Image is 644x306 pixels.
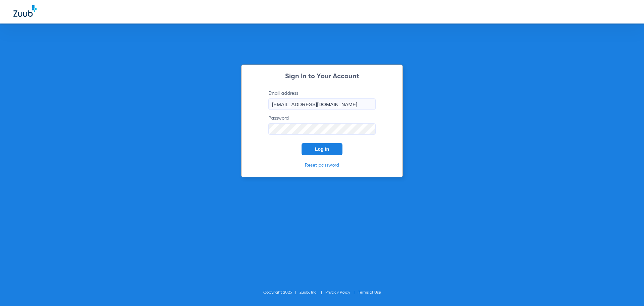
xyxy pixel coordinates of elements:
[268,90,376,110] label: Email address
[315,146,329,152] span: Log In
[305,163,339,168] a: Reset password
[300,289,325,296] li: Zuub, Inc.
[268,123,376,135] input: Password
[268,115,376,135] label: Password
[258,73,386,80] h2: Sign In to Your Account
[325,291,350,295] a: Privacy Policy
[358,291,381,295] a: Terms of Use
[263,289,300,296] li: Copyright 2025
[610,274,644,306] iframe: Chat Widget
[302,143,342,155] button: Log In
[268,98,376,110] input: Email address
[13,5,37,17] img: Zuub Logo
